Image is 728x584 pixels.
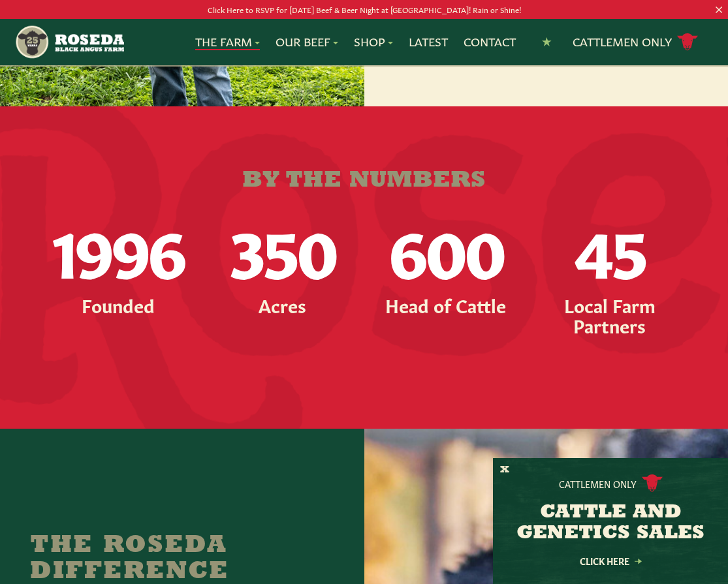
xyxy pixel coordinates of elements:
[509,502,712,544] h3: CATTLE AND GENETICS SALES
[642,474,663,492] img: cattle-icon.svg
[42,294,195,315] h5: Founded
[354,33,393,50] a: Shop
[206,294,359,315] h5: Acres
[573,31,698,54] a: Cattlemen Only
[533,213,686,279] h4: 45
[370,294,523,315] h5: Head of Cattle
[559,477,637,490] p: Cattlemen Only
[276,33,338,50] a: Our Beef
[206,213,359,279] h4: 350
[500,463,509,477] button: X
[14,19,713,65] nav: Main Navigation
[37,169,692,192] h3: By The Numbers
[464,33,516,50] a: Contact
[42,213,195,279] h4: 1996
[370,213,523,279] h4: 600
[533,294,686,335] h5: Local Farm Partners
[37,3,692,16] p: Click Here to RSVP for [DATE] Beef & Beer Night at [GEOGRAPHIC_DATA]! Rain or Shine!
[14,24,124,60] img: https://roseda.com/wp-content/uploads/2021/05/roseda-25-header.png
[552,557,669,565] a: Click Here
[409,33,448,50] a: Latest
[195,33,260,50] a: The Farm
